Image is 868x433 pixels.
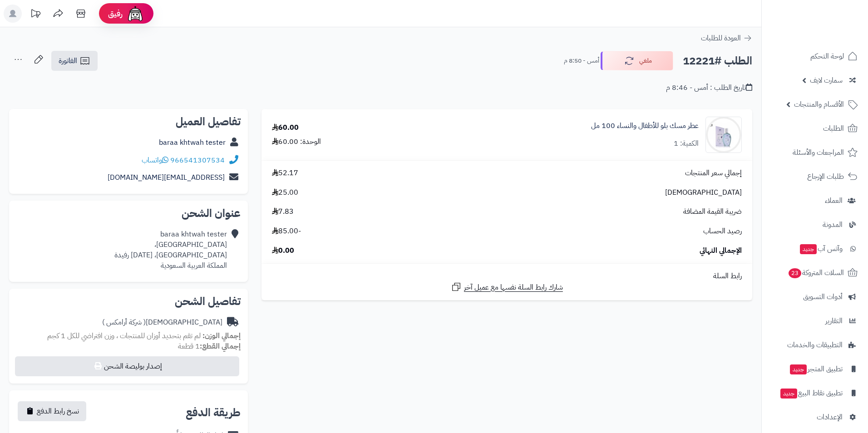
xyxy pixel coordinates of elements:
span: ضريبة القيمة المضافة [683,207,742,217]
span: 0.00 [272,246,294,256]
span: جديد [780,389,797,399]
a: تحديثات المنصة [24,5,47,25]
span: المراجعات والأسئلة [793,146,844,159]
img: ai-face.png [126,5,144,23]
a: السلات المتروكة23 [767,262,863,284]
span: طلبات الإرجاع [807,170,844,183]
a: التطبيقات والخدمات [767,334,863,356]
span: 25.00 [272,187,298,198]
span: العودة للطلبات [701,33,741,44]
a: الفاتورة [51,51,98,71]
strong: إجمالي القطع: [200,341,241,352]
button: ملغي [601,51,673,70]
img: logo-2.png [806,24,859,43]
a: العودة للطلبات [701,33,752,44]
span: لوحة التحكم [810,50,844,63]
span: تطبيق نقاط البيع [779,387,843,399]
span: [DEMOGRAPHIC_DATA] [665,187,742,198]
span: الإجمالي النهائي [700,246,742,256]
span: لم تقم بتحديد أوزان للمنتجات ، وزن افتراضي للكل 1 كجم [47,330,201,341]
span: ( شركة أرامكس ) [102,317,146,328]
a: الطلبات [767,118,863,139]
span: الإعدادات [817,411,843,423]
a: عطر مسك بلو للأطفال والنساء 100 مل [591,121,699,131]
span: رفيق [108,8,123,19]
span: إجمالي سعر المنتجات [685,168,742,178]
span: الفاتورة [59,55,77,66]
span: التقارير [825,315,843,327]
button: نسخ رابط الدفع [18,401,86,421]
h2: تفاصيل العميل [16,116,241,127]
a: واتساب [142,155,168,166]
a: تطبيق نقاط البيعجديد [767,382,863,404]
small: أمس - 8:50 م [564,56,599,65]
span: التطبيقات والخدمات [787,339,843,351]
span: 23 [789,268,801,278]
a: المدونة [767,214,863,236]
span: جديد [800,244,817,254]
a: الإعدادات [767,406,863,428]
a: [EMAIL_ADDRESS][DOMAIN_NAME] [108,172,225,183]
a: أدوات التسويق [767,286,863,308]
span: -85.00 [272,226,301,236]
a: 966541307534 [170,155,225,166]
div: [DEMOGRAPHIC_DATA] [102,317,222,328]
span: شارك رابط السلة نفسها مع عميل آخر [464,282,563,293]
span: 7.83 [272,207,294,217]
div: تاريخ الطلب : أمس - 8:46 م [666,83,752,93]
a: لوحة التحكم [767,45,863,67]
span: سمارت لايف [810,74,843,87]
h2: عنوان الشحن [16,208,241,219]
span: نسخ رابط الدفع [37,406,79,417]
span: الأقسام والمنتجات [794,98,844,111]
span: أدوات التسويق [803,290,843,303]
a: تطبيق المتجرجديد [767,358,863,380]
h2: الطلب #12221 [683,52,752,70]
div: الوحدة: 60.00 [272,137,321,147]
a: وآتس آبجديد [767,238,863,260]
button: إصدار بوليصة الشحن [15,356,239,376]
small: 1 قطعة [178,341,241,352]
span: وآتس آب [799,242,843,255]
h2: طريقة الدفع [186,407,241,418]
div: 60.00 [272,123,299,133]
h2: تفاصيل الشحن [16,296,241,307]
span: تطبيق المتجر [789,363,843,375]
span: الطلبات [823,122,844,135]
span: العملاء [825,194,843,207]
div: الكمية: 1 [674,138,699,149]
strong: إجمالي الوزن: [202,330,241,341]
a: baraa khtwah tester [159,137,226,148]
span: 52.17 [272,168,298,178]
div: baraa khtwah tester [GEOGRAPHIC_DATA]، [GEOGRAPHIC_DATA]، [DATE] رفيدة المملكة العربية السعودية [114,229,227,271]
a: التقارير [767,310,863,332]
span: السلات المتروكة [788,266,844,279]
span: رصيد الحساب [703,226,742,236]
a: المراجعات والأسئلة [767,142,863,163]
a: العملاء [767,190,863,212]
span: جديد [790,364,807,374]
span: المدونة [823,218,843,231]
div: رابط السلة [265,271,749,281]
img: 6895fcb3e99374dd73d9eb9ae84ddb088907-90x90.jpg [706,117,741,153]
a: طلبات الإرجاع [767,166,863,187]
a: شارك رابط السلة نفسها مع عميل آخر [451,281,563,293]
